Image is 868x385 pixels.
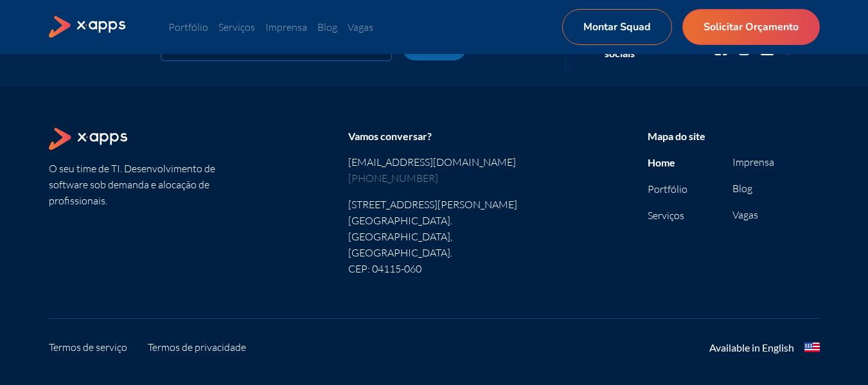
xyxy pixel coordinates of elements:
a: Serviços [648,209,684,222]
a: Home [648,156,675,168]
a: Vagas [348,21,373,33]
a: Available in English [709,340,820,355]
p: [GEOGRAPHIC_DATA]. [GEOGRAPHIC_DATA], [GEOGRAPHIC_DATA]. [348,213,520,261]
section: O seu time de TI. Desenvolvimento de software sob demanda e alocação de profissionais. [49,128,221,277]
a: Blog [732,182,752,195]
div: Vamos conversar? [348,128,520,144]
a: Serviços [218,21,255,33]
a: Imprensa [265,21,307,33]
a: [PHONE_NUMBER] [348,170,520,186]
a: Portfólio [648,183,687,195]
p: [STREET_ADDRESS][PERSON_NAME] [348,197,520,213]
a: Portfólio [168,21,208,33]
a: Vagas [732,208,758,221]
div: Mapa do site [648,128,820,144]
a: Imprensa [732,156,774,168]
a: Blog [317,21,337,33]
a: Termos de privacidade [148,339,246,355]
p: CEP: 04115-060 [348,261,520,277]
a: Termos de serviço [49,339,127,355]
a: Montar Squad [562,9,672,45]
div: Available in English [709,340,794,355]
a: [EMAIL_ADDRESS][DOMAIN_NAME] [348,154,520,170]
a: Solicitar Orçamento [682,9,820,45]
